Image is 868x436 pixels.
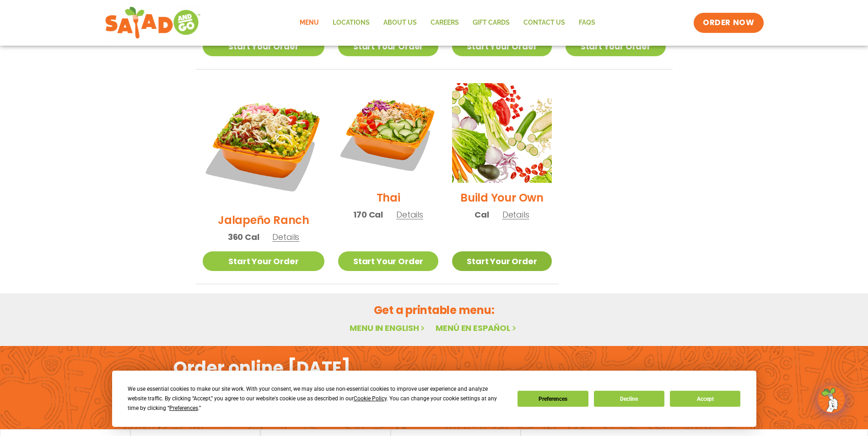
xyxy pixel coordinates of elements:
a: Start Your Order [338,37,438,56]
a: Locations [326,12,377,33]
a: Start Your Order [203,37,325,56]
span: 170 Cal [353,208,383,221]
h2: Jalapeño Ranch [218,212,309,228]
a: Menu in English [350,322,426,334]
div: We use essential cookies to make our site work. With your consent, we may also use non-essential ... [128,384,507,413]
a: Contact Us [517,12,572,33]
a: Start Your Order [452,37,552,56]
a: Menu [293,12,326,33]
button: Decline [594,391,664,407]
a: Careers [424,12,466,33]
span: Details [502,209,529,220]
a: About Us [377,12,424,33]
a: Start Your Order [452,251,552,271]
span: Details [396,209,423,220]
span: Preferences [169,405,198,411]
img: Product photo for Jalapeño Ranch Salad [203,83,325,205]
a: GIFT CARDS [466,12,517,33]
span: 360 Cal [228,231,259,243]
a: Start Your Order [338,251,438,271]
div: Cookie Consent Prompt [112,371,756,427]
img: Product photo for Build Your Own [452,83,552,183]
h2: Thai [377,190,400,206]
h2: Order online [DATE] [173,356,350,379]
span: Cal [474,208,489,221]
h2: Get a printable menu: [196,302,673,318]
a: FAQs [572,12,602,33]
img: wpChatIcon [819,387,844,412]
a: ORDER NOW [694,13,763,33]
h2: Build Your Own [460,190,544,206]
span: ORDER NOW [703,17,754,28]
span: Cookie Policy [354,395,387,402]
button: Preferences [518,391,588,407]
img: Product photo for Thai Salad [338,83,438,183]
img: new-SAG-logo-768×292 [105,5,201,41]
span: Details [272,231,299,243]
nav: Menu [293,12,602,33]
a: Start Your Order [203,251,325,271]
button: Accept [670,391,740,407]
a: Menú en español [436,322,518,334]
a: Start Your Order [566,37,665,56]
